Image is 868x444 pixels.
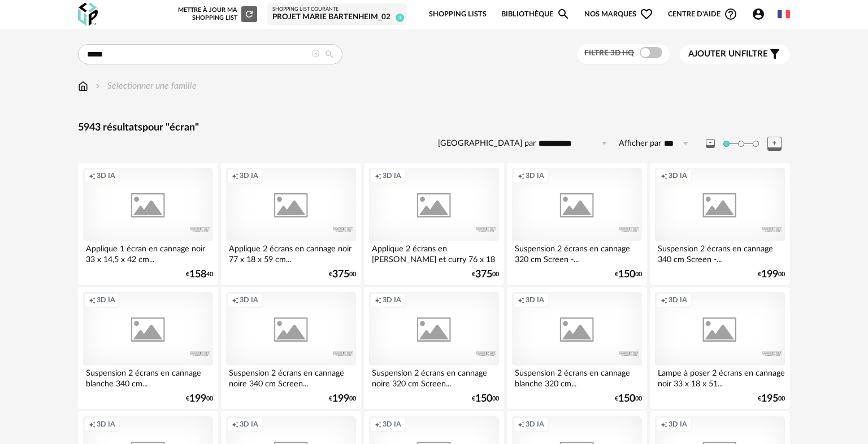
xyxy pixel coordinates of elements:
[93,80,197,93] div: Sélectionner une famille
[584,1,653,28] span: Nos marques
[668,7,737,21] span: Centre d'aideHelp Circle Outline icon
[78,80,88,93] img: svg+xml;base64,PHN2ZyB3aWR0aD0iMTYiIGhlaWdodD0iMTciIHZpZXdCb3g9IjAgMCAxNiAxNyIgZmlsbD0ibm9uZSIgeG...
[557,7,570,21] span: Magnify icon
[78,3,98,26] img: OXP
[93,80,102,93] img: svg+xml;base64,PHN2ZyB3aWR0aD0iMTYiIGhlaWdodD0iMTYiIHZpZXdCb3g9IjAgMCAxNiAxNiIgZmlsbD0ibm9uZSIgeG...
[640,7,653,21] span: Heart Outline icon
[752,7,765,21] span: Account Circle icon
[688,50,741,58] span: Ajouter un
[680,45,790,64] button: Ajouter unfiltre Filter icon
[176,6,257,22] div: Mettre à jour ma Shopping List
[501,1,570,28] a: BibliothèqueMagnify icon
[688,49,768,60] span: filtre
[724,7,737,21] span: Help Circle Outline icon
[752,7,770,21] span: Account Circle icon
[272,6,402,13] div: Shopping List courante
[272,6,402,23] a: Shopping List courante Projet Marie Bartenheim_02 3
[584,49,634,57] span: Filtre 3D HQ
[272,12,402,23] div: Projet Marie Bartenheim_02
[396,14,404,22] span: 3
[429,1,487,28] a: Shopping Lists
[768,47,782,61] span: Filter icon
[778,8,790,20] img: fr
[244,11,254,17] span: Refresh icon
